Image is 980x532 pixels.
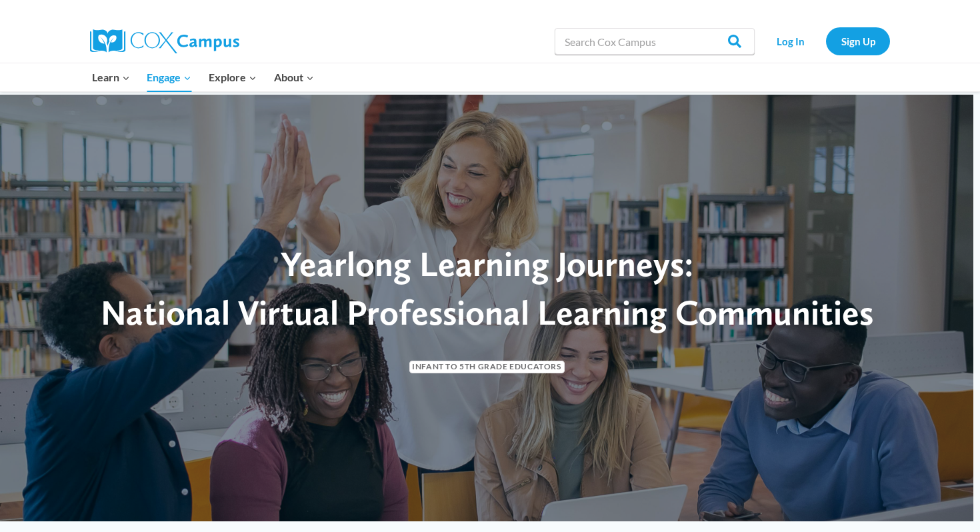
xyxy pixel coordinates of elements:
[409,361,565,373] span: Infant to 5th Grade Educators
[101,291,873,333] span: National Virtual Professional Learning Communities
[90,29,239,53] img: Cox Campus
[274,69,314,86] span: About
[761,27,890,55] nav: Secondary Navigation
[209,69,257,86] span: Explore
[281,243,693,285] span: Yearlong Learning Journeys:
[761,27,819,55] a: Log In
[92,69,130,86] span: Learn
[826,27,890,55] a: Sign Up
[555,28,755,55] input: Search Cox Campus
[83,63,322,91] nav: Primary Navigation
[147,69,191,86] span: Engage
